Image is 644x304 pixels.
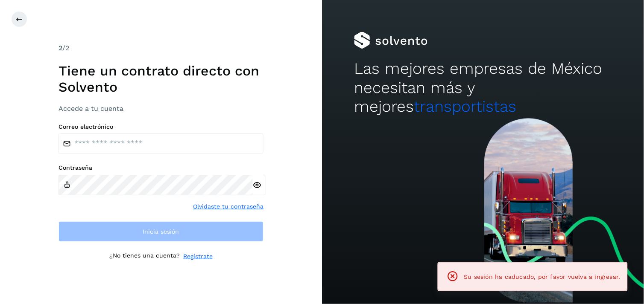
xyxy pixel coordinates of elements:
label: Contraseña [59,164,263,171]
a: Regístrate [183,252,213,261]
label: Correo electrónico [59,123,263,130]
div: /2 [59,43,263,53]
h3: Accede a tu cuenta [59,104,263,113]
span: Inicia sesión [143,229,179,235]
h1: Tiene un contrato directo con Solvento [59,63,263,96]
button: Inicia sesión [59,221,263,242]
a: Olvidaste tu contraseña [193,202,263,211]
span: Su sesión ha caducado, por favor vuelva a ingresar. [464,273,621,280]
span: transportistas [414,97,516,116]
h2: Las mejores empresas de México necesitan más y mejores [354,59,612,116]
span: 2 [59,44,62,52]
p: ¿No tienes una cuenta? [109,252,180,261]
